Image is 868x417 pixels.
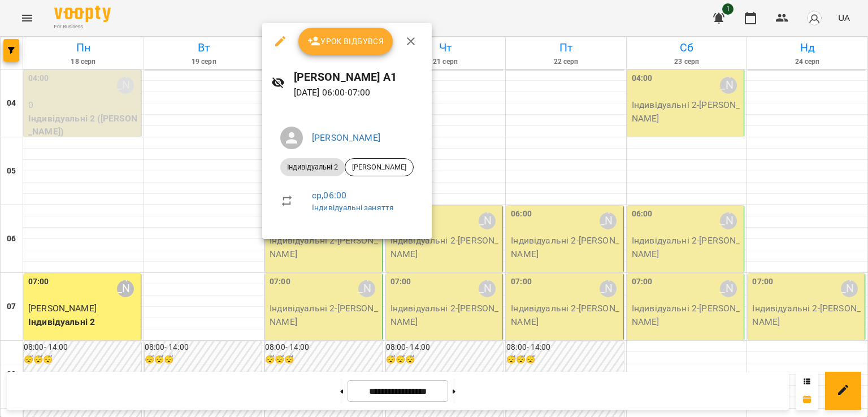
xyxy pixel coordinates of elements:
[294,86,423,99] p: [DATE] 06:00 - 07:00
[345,162,413,172] span: [PERSON_NAME]
[294,68,423,86] h6: [PERSON_NAME] А1
[298,28,393,55] button: Урок відбувся
[312,132,380,143] a: [PERSON_NAME]
[312,190,346,201] a: ср , 06:00
[345,158,414,176] div: [PERSON_NAME]
[312,203,394,212] a: Індивідуальні заняття
[280,162,345,172] span: Індивідуальні 2
[307,34,384,48] span: Урок відбувся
